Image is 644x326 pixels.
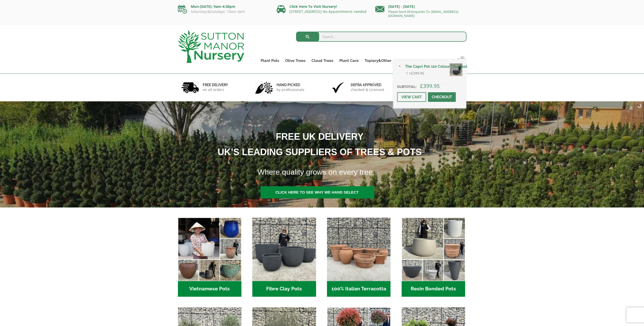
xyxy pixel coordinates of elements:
[178,4,269,10] p: Mon-[DATE]: 9am-4:30pm
[420,82,440,89] bdi: 399.95
[453,57,466,64] a: 1
[402,63,462,70] a: The Capri Pot 110 Colour Charcoal
[327,281,390,297] h2: 100% Italian Terracotta
[402,281,465,297] h2: Resin Bonded Pots
[178,218,241,297] a: Visit product category Vietnamese Pots
[134,129,500,160] h1: FREE UK DELIVERY UK’S LEADING SUPPLIERS OF TREES & POTS
[460,56,465,61] span: 1
[252,218,316,297] a: Visit product category Fibre Clay Pots
[289,9,366,14] a: [STREET_ADDRESS] No Appointments needed
[420,82,423,89] span: £
[181,81,199,94] img: 1.jpg
[336,57,362,64] a: Plant Care
[402,218,465,297] a: Visit product category Resin Bonded Pots
[406,70,424,76] span: 1 ×
[397,92,426,102] a: View cart
[375,4,466,10] p: [DATE] - [DATE]
[251,165,500,180] h1: Where quality grows on every tree..
[397,64,403,69] a: Remove The Capri Pot 110 Colour Charcoal from basket
[411,71,424,76] bdi: 399.95
[277,83,304,87] h6: hand picked
[362,57,394,64] a: Topiary&Other
[388,9,458,18] a: Please Send All Enquiries To: [EMAIL_ADDRESS][DOMAIN_NAME]
[351,83,384,87] h6: Defra approved
[327,218,390,297] a: Visit product category 100% Italian Terracotta
[397,84,417,89] strong: Subtotal:
[252,281,316,297] h2: Fibre Clay Pots
[329,81,347,94] img: 3.jpg
[178,218,241,281] img: Home - 6E921A5B 9E2F 4B13 AB99 4EF601C89C59 1 105 c
[255,81,273,94] img: 2.jpg
[282,57,308,64] a: Olive Trees
[394,57,412,64] a: About
[412,57,433,64] a: Delivery
[327,218,390,281] img: Home - 1B137C32 8D99 4B1A AA2F 25D5E514E47D 1 105 c
[289,4,337,9] a: Click Here To Visit Nursery!
[351,87,384,92] p: checked & Licensed
[203,83,228,87] h6: FREE DELIVERY
[277,87,304,92] p: by professionals
[252,218,316,281] img: Home - 8194B7A3 2818 4562 B9DD 4EBD5DC21C71 1 105 c 1
[296,32,466,42] input: Search...
[450,63,462,76] img: The Capri Pot 110 Colour Charcoal
[411,71,413,76] span: £
[203,87,228,92] p: on all orders
[428,92,456,102] a: Checkout
[178,10,269,14] p: Saturdays&Sundays: 10am-3pm
[178,281,241,297] h2: Vietnamese Pots
[308,57,336,64] a: Cloud Trees
[402,218,465,281] img: Home - 67232D1B A461 444F B0F6 BDEDC2C7E10B 1 105 c
[258,57,282,64] a: Plant Pots
[433,57,453,64] a: Contact
[178,30,244,63] img: logo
